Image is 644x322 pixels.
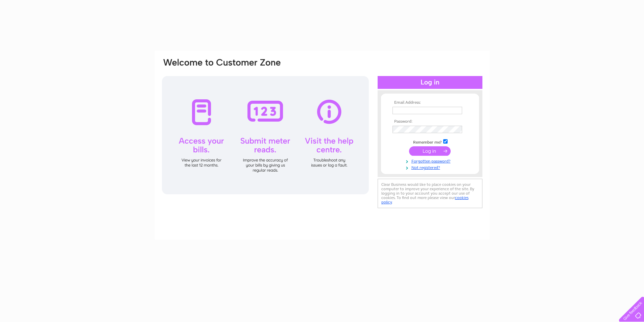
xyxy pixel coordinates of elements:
[392,164,469,170] a: Not registered?
[409,146,451,156] input: Submit
[391,138,469,145] td: Remember me?
[391,119,469,124] th: Password:
[381,195,469,204] a: cookies policy
[391,100,469,105] th: Email Address:
[378,179,482,208] div: Clear Business would like to place cookies on your computer to improve your experience of the sit...
[392,157,469,164] a: Forgotten password?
